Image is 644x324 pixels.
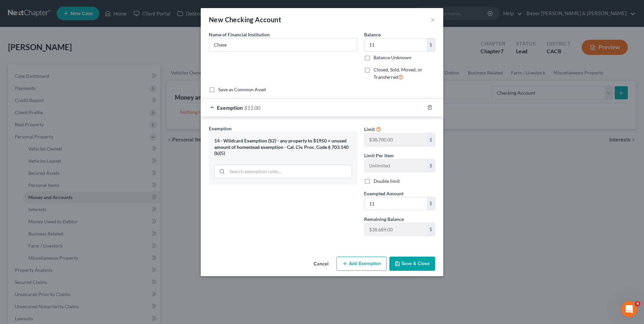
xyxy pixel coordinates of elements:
button: × [430,15,435,24]
span: Closed, Sold, Moved, or Transferred [374,67,422,80]
button: Save & Close [389,257,435,271]
label: Limit Per Item [364,152,394,159]
div: $ [427,223,435,236]
input: Search exemption rules... [227,165,352,178]
label: Balance [364,31,381,38]
span: Exemption [209,126,232,131]
div: New Checking Account [209,15,281,24]
span: 4 [635,301,640,306]
input: -- [364,159,427,172]
input: -- [364,133,427,146]
button: Add Exemption [336,257,387,271]
div: $ [427,133,435,146]
label: Balance Unknown [374,54,411,61]
span: Exempted Amount [364,191,404,196]
iframe: Intercom live chat [621,301,637,317]
div: $ [427,38,435,51]
div: 14 - Wildcard Exemption (S2) - any property to $1950 + unused amount of homestead exemption - Cal... [214,138,352,157]
span: Name of Financial Institution [209,32,270,37]
input: 0.00 [364,197,427,210]
label: Remaining Balance [364,216,404,223]
span: $11.00 [244,104,260,111]
button: Cancel [308,257,334,271]
div: $ [427,197,435,210]
input: Enter name... [209,38,357,51]
label: Save as Common Asset [218,86,266,93]
input: 0.00 [364,38,427,51]
input: -- [364,223,427,236]
span: Limit [364,126,375,132]
label: Double limit [374,178,400,185]
div: $ [427,159,435,172]
span: Exemption [217,104,243,111]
